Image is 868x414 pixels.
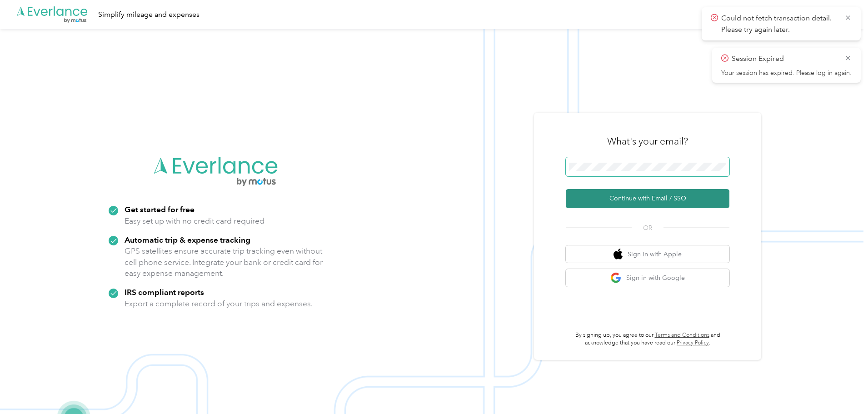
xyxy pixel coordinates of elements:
[721,69,852,77] p: Your session has expired. Please log in again.
[607,135,688,148] h3: What's your email?
[125,235,250,244] strong: Automatic trip & expense tracking
[566,331,729,347] p: By signing up, you agree to our and acknowledge that you have read our .
[125,205,195,214] strong: Get started for free
[566,189,729,208] button: Continue with Email / SSO
[677,339,709,346] a: Privacy Policy
[732,53,838,65] p: Session Expired
[98,9,200,20] div: Simplify mileage and expenses
[125,287,204,297] strong: IRS compliant reports
[125,215,264,227] p: Easy set up with no credit card required
[610,272,622,284] img: google logo
[721,13,838,35] p: Could not fetch transaction detail. Please try again later.
[817,363,868,414] iframe: Everlance-gr Chat Button Frame
[566,245,729,263] button: apple logoSign in with Apple
[632,223,663,233] span: OR
[125,298,313,309] p: Export a complete record of your trips and expenses.
[614,249,623,260] img: apple logo
[566,269,729,287] button: google logoSign in with Google
[655,332,709,339] a: Terms and Conditions
[125,245,323,279] p: GPS satellites ensure accurate trip tracking even without cell phone service. Integrate your bank...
